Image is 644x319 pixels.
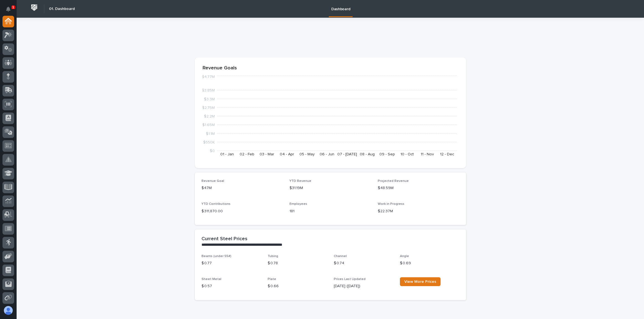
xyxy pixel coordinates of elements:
text: 02 - Feb [240,152,254,156]
span: Prices Last Updated [334,278,366,281]
span: Revenue Goal [201,179,224,183]
p: [DATE] ([DATE]) [334,283,393,289]
p: $ 0.77 [201,260,261,266]
p: $31.19M [289,185,371,191]
p: $ 311,870.00 [201,208,283,214]
tspan: $550K [203,140,215,144]
p: $ 0.69 [400,260,459,266]
text: 09 - Sep [379,152,395,156]
img: Workspace Logo [29,2,39,13]
text: 06 - Jun [320,152,334,156]
text: 01 - Jan [220,152,234,156]
tspan: $3.3M [204,97,215,101]
p: $ 0.66 [268,283,327,289]
span: Sheet Metal [201,278,221,281]
text: 05 - May [299,152,315,156]
tspan: $3.85M [202,89,215,93]
p: $48.59M [378,185,459,191]
p: Revenue Goals [203,65,458,71]
p: 1 [12,5,14,9]
p: $ 0.78 [268,260,327,266]
span: Beams (under 55#) [201,255,231,258]
p: $47M [201,185,283,191]
tspan: $1.65M [202,123,215,127]
text: 12 - Dec [440,152,454,156]
a: View More Prices [400,277,441,286]
span: Work in Progress [378,202,404,206]
span: Projected Revenue [378,179,409,183]
p: 181 [289,208,371,214]
text: 11 - Nov [420,152,434,156]
span: Plate [268,278,276,281]
text: 07 - [DATE] [337,152,357,156]
text: 08 - Aug [359,152,374,156]
div: Notifications1 [7,7,14,15]
button: Notifications [2,3,14,15]
tspan: $2.75M [202,106,215,110]
tspan: $1.1M [206,132,215,136]
button: users-avatar [2,305,14,316]
h2: Current Steel Prices [201,236,247,242]
span: Angle [400,255,409,258]
p: $ 0.74 [334,260,393,266]
p: $22.37M [378,208,459,214]
p: $ 0.57 [201,283,261,289]
span: Channel [334,255,347,258]
h2: 01. Dashboard [49,7,75,11]
span: Tubing [268,255,278,258]
text: 10 - Oct [400,152,414,156]
span: View More Prices [404,280,436,284]
tspan: $2.2M [204,114,215,118]
text: 03 - Mar [260,152,274,156]
text: 04 - Apr [280,152,294,156]
tspan: $4.77M [202,75,215,79]
span: YTD Revenue [289,179,311,183]
span: Employees [289,202,307,206]
tspan: $0 [210,149,215,153]
span: YTD Contributions [201,202,231,206]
